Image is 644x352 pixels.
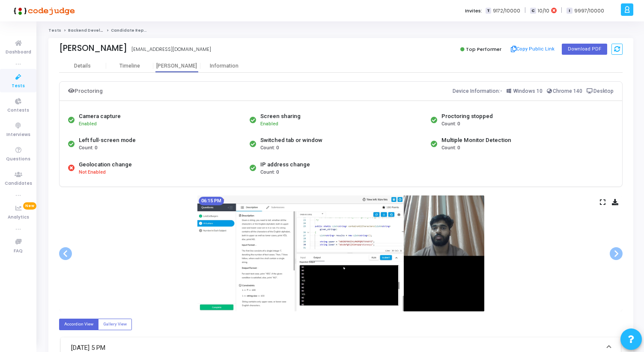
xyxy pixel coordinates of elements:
img: screenshot-1759236334641.jpeg [197,195,484,311]
span: I [566,8,572,14]
span: Chrome 140 [553,88,582,94]
span: T [486,8,491,14]
mat-chip: 06:15 PM [199,197,224,205]
div: [PERSON_NAME] [59,43,127,53]
div: Proctoring stopped [441,112,493,121]
div: [PERSON_NAME] [153,63,200,69]
span: Enabled [260,121,278,127]
span: Questions [6,156,30,163]
span: Interviews [6,131,30,139]
div: Proctoring [68,86,103,96]
span: Analytics [8,214,29,221]
div: Screen sharing [260,112,301,121]
button: Download PDF [562,44,607,55]
span: | [561,6,562,15]
span: Count: 0 [441,121,460,128]
div: Information [200,63,247,69]
span: Windows 10 [513,88,543,94]
label: Invites: [465,7,482,15]
a: Backend Developer Assessment (C# & .Net) [68,28,164,33]
span: Count: 0 [260,169,279,176]
img: logo [11,2,75,19]
div: IP address change [260,160,310,169]
span: Tests [12,83,25,90]
span: Desktop [593,88,614,94]
span: 9172/10000 [493,7,520,15]
span: Dashboard [6,49,31,56]
span: Contests [7,107,29,114]
span: New [23,202,36,210]
span: 10/10 [538,7,549,15]
span: Top Performer [466,46,501,53]
div: Device Information:- [453,86,614,96]
span: Count: 0 [260,145,279,152]
span: 9997/10000 [574,7,604,15]
span: Count: 0 [79,145,97,152]
span: C [530,8,536,14]
span: | [525,6,526,15]
label: Gallery View [98,319,132,330]
div: Switched tab or window [260,136,322,145]
span: FAQ [14,248,23,255]
span: Not Enabled [79,169,106,176]
div: Left full-screen mode [79,136,136,145]
div: [EMAIL_ADDRESS][DOMAIN_NAME] [131,46,211,53]
label: Accordion View [59,319,98,330]
div: Camera capture [79,112,121,121]
nav: breadcrumb [48,28,633,33]
div: Timeline [119,63,140,69]
span: Count: 0 [441,145,460,152]
button: Copy Public Link [508,43,558,56]
a: Tests [48,28,61,33]
div: Multiple Monitor Detection [441,136,511,145]
span: Candidates [5,180,32,187]
span: Candidate Report [111,28,150,33]
div: Details [74,63,91,69]
span: Enabled [79,121,97,127]
div: Geolocation change [79,160,132,169]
